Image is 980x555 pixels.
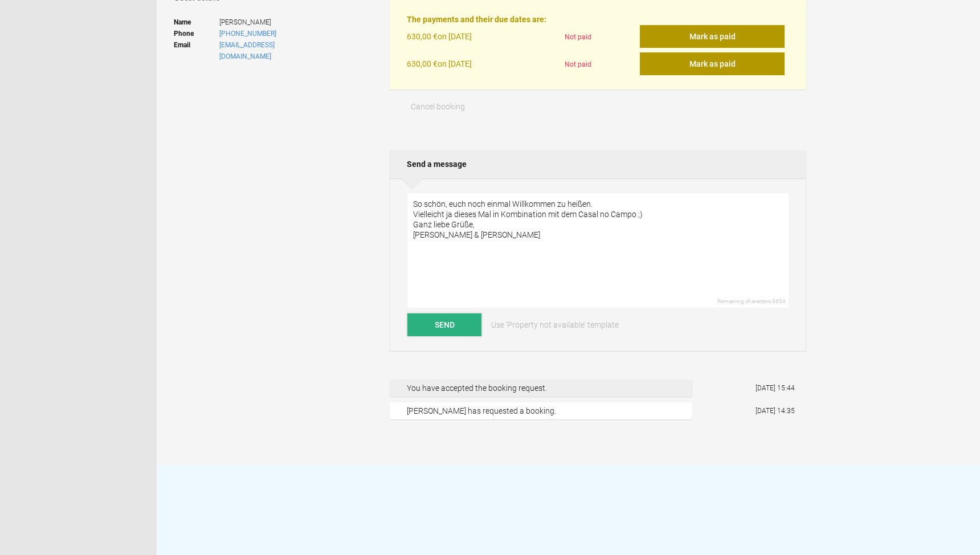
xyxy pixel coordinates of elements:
flynt-date-display: [DATE] 15:44 [756,384,795,392]
a: Use 'Property not available' template [483,313,627,336]
flynt-currency: 630,00 € [407,59,438,68]
strong: Name [174,17,219,28]
div: You have accepted the booking request. [390,379,692,397]
div: Not paid [560,25,640,52]
a: [EMAIL_ADDRESS][DOMAIN_NAME] [219,41,275,60]
h2: Send a message [390,150,806,178]
flynt-currency: 630,00 € [407,32,438,41]
button: Cancel booking [390,95,486,118]
button: Send [407,313,481,336]
strong: Phone [174,28,219,39]
span: Cancel booking [411,102,465,111]
div: on [DATE] [407,52,560,75]
button: Mark as paid [640,25,785,48]
a: [PHONE_NUMBER] [219,30,276,38]
flynt-date-display: [DATE] 14:35 [756,407,795,415]
div: on [DATE] [407,25,560,52]
span: [PERSON_NAME] [219,17,325,28]
strong: The payments and their due dates are: [407,15,546,24]
button: Mark as paid [640,52,785,75]
div: [PERSON_NAME] has requested a booking. [390,402,692,419]
strong: Email [174,39,219,62]
div: Not paid [560,52,640,75]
